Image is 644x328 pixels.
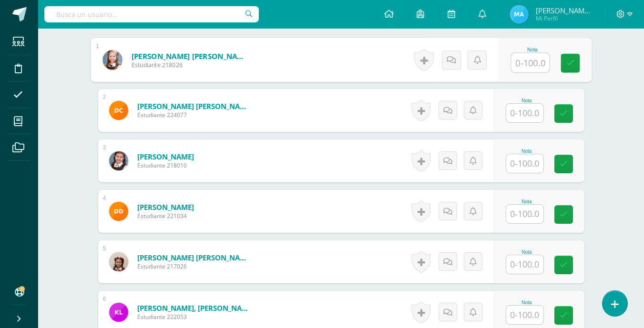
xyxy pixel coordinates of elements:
input: 0-100.0 [506,205,543,223]
img: 118b16cc08e66b622a1e07dfeb623a67.png [109,252,128,271]
img: 4d3e91e268ca7bf543b9013fd8a7abe3.png [510,5,529,24]
input: 0-100.0 [511,53,549,72]
a: [PERSON_NAME] [PERSON_NAME] [137,253,252,262]
span: Estudiante 222053 [137,313,252,321]
img: 44abb39d5e61474fccd96a34c8cccf92.png [109,303,128,322]
span: Estudiante 224077 [137,111,252,119]
a: [PERSON_NAME] [PERSON_NAME] [137,101,252,111]
div: Nota [511,47,554,52]
span: [PERSON_NAME] Con [536,6,593,15]
div: Nota [506,249,548,255]
a: [PERSON_NAME], [PERSON_NAME] [137,303,252,313]
span: Estudiante 218026 [131,61,249,70]
span: Estudiante 221034 [137,212,194,220]
span: Estudiante 217026 [137,262,252,270]
div: Nota [506,149,548,154]
div: Nota [506,98,548,103]
a: [PERSON_NAME] [137,202,194,212]
span: Mi Perfil [536,14,593,22]
input: Busca un usuario... [44,6,259,22]
input: 0-100.0 [506,306,543,324]
div: Nota [506,300,548,305]
a: [PERSON_NAME] [137,152,194,161]
img: f98962f2a63085bc7c257f1e7ce90e8a.png [109,151,128,170]
input: 0-100.0 [506,255,543,274]
img: 0524f16cf4291a46016ed085661dd5e8.png [109,202,128,221]
a: [PERSON_NAME] [PERSON_NAME] [131,51,249,61]
input: 0-100.0 [506,154,543,173]
img: 7a7e841c1d059869bff2868aa345b2cd.png [102,50,122,70]
img: 87f58f08c1fea8482873b6b4fda1e9ba.png [109,101,128,120]
input: 0-100.0 [506,104,543,122]
span: Estudiante 218010 [137,161,194,169]
div: Nota [506,199,548,204]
